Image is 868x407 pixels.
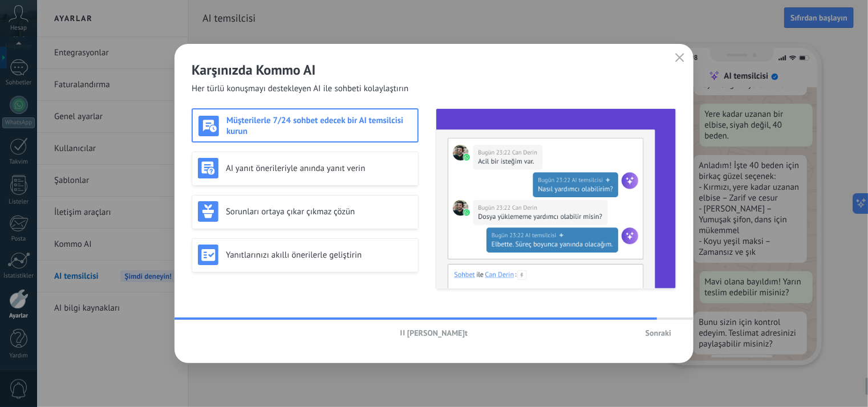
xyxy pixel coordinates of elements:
button: [PERSON_NAME]t [395,324,473,341]
h3: Yanıtlarınızı akıllı önerilerle geliştirin [226,250,412,261]
h3: Sorunları ortaya çıkar çıkmaz çözün [226,206,412,217]
button: Sonraki [640,324,676,341]
h2: Karşınızda Kommo AI [192,61,676,79]
span: Her türlü konuşmayı destekleyen AI ile sohbeti kolaylaştırın [192,83,408,95]
span: Sonraki [646,329,671,337]
span: [PERSON_NAME]t [407,329,468,337]
h3: AI yanıt önerileriyle anında yanıt verin [226,163,412,174]
h3: Müşterilerle 7/24 sohbet edecek bir AI temsilcisi kurun [226,115,412,137]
